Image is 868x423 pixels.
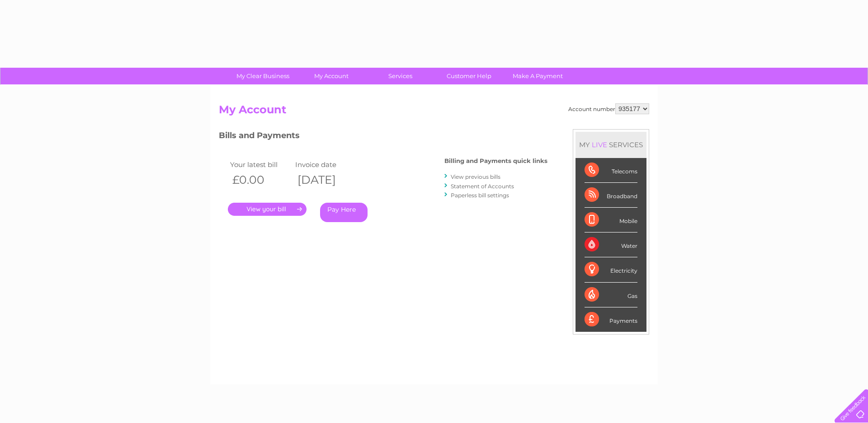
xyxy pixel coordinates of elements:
[585,232,637,257] div: Water
[585,158,637,183] div: Telecoms
[228,203,307,216] a: .
[585,183,637,208] div: Broadband
[363,68,438,84] a: Services
[585,283,637,307] div: Gas
[590,140,609,149] div: LIVE
[451,192,509,199] a: Paperless bill settings
[432,68,506,84] a: Customer Help
[500,68,575,84] a: Make A Payment
[576,132,646,158] div: MY SERVICES
[219,103,649,121] h2: My Account
[568,103,649,114] div: Account number
[219,129,547,145] h3: Bills and Payments
[320,203,368,222] a: Pay Here
[585,307,637,332] div: Payments
[226,68,300,84] a: My Clear Business
[451,183,514,190] a: Statement of Accounts
[444,158,547,164] h4: Billing and Payments quick links
[585,208,637,232] div: Mobile
[228,171,293,189] th: £0.00
[294,68,369,84] a: My Account
[228,158,293,171] td: Your latest bill
[293,158,358,171] td: Invoice date
[293,171,358,189] th: [DATE]
[585,257,637,282] div: Electricity
[451,173,500,180] a: View previous bills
